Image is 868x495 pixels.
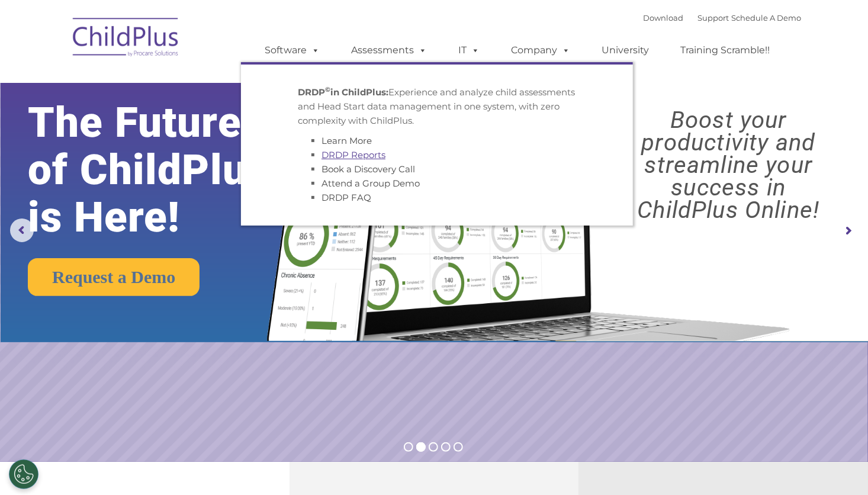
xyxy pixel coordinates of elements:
[446,38,491,62] a: IT
[298,85,576,128] p: Experience and analyze child assessments and Head Start data management in one system, with zero ...
[339,38,439,62] a: Assessments
[28,99,305,241] rs-layer: The Future of ChildPlus is Here!
[67,9,185,69] img: ChildPlus by Procare Solutions
[9,459,38,489] button: Cookies Settings
[325,85,330,94] sup: ©
[668,38,782,62] a: Training Scramble!!
[165,78,201,87] span: Last name
[28,258,200,296] a: Request a Demo
[322,178,420,189] a: Attend a Group Demo
[322,135,372,146] a: Learn More
[600,109,857,221] rs-layer: Boost your productivity and streamline your success in ChildPlus Online!
[253,38,332,62] a: Software
[590,38,661,62] a: University
[499,38,582,62] a: Company
[643,13,683,22] a: Download
[298,86,388,98] strong: DRDP in ChildPlus:
[165,127,215,136] span: Phone number
[322,149,385,160] a: DRDP Reports
[322,192,371,203] a: DRDP FAQ
[697,13,729,22] a: Support
[322,163,415,175] a: Book a Discovery Call
[731,13,801,22] a: Schedule A Demo
[643,13,801,22] font: |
